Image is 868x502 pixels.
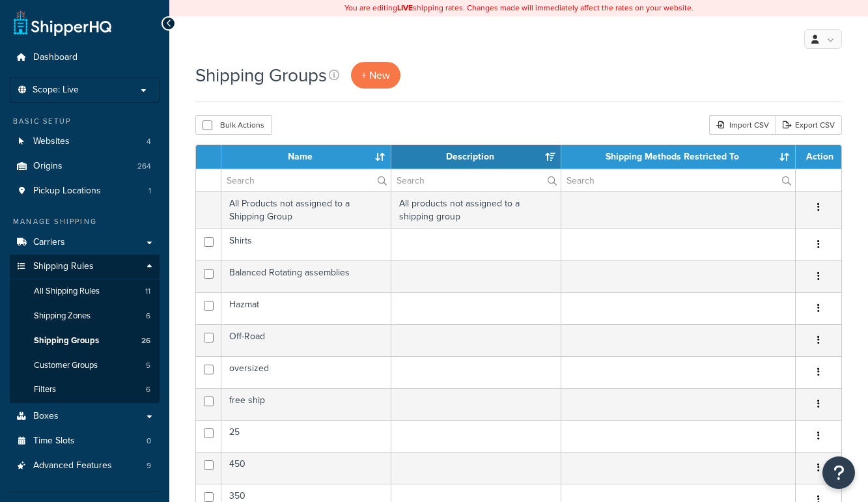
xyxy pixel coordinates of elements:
[148,186,151,197] span: 1
[221,420,391,452] td: 25
[10,130,160,154] a: Websites 4
[10,130,160,154] li: Websites
[10,354,160,378] a: Customer Groups 5
[141,335,150,346] span: 26
[10,179,160,203] li: Pickup Locations
[33,52,77,63] span: Dashboard
[10,216,160,227] div: Manage Shipping
[561,145,796,169] th: Shipping Methods Restricted To: activate to sort column ascending
[10,46,160,70] a: Dashboard
[146,311,150,322] span: 6
[10,255,160,279] a: Shipping Rules
[10,304,160,328] a: Shipping Zones 6
[221,292,391,324] td: Hazmat
[10,404,160,428] a: Boxes
[10,378,160,402] a: Filters 6
[10,378,160,402] li: Filters
[34,311,91,322] span: Shipping Zones
[10,230,160,255] a: Carriers
[10,429,160,453] li: Time Slots
[10,454,160,478] li: Advanced Features
[195,63,327,88] h1: Shipping Groups
[10,329,160,353] li: Shipping Groups
[147,436,151,447] span: 0
[34,384,56,395] span: Filters
[221,169,391,191] input: Search
[221,452,391,484] td: 450
[147,136,151,147] span: 4
[10,154,160,178] li: Origins
[10,179,160,203] a: Pickup Locations 1
[221,229,391,260] td: Shirts
[822,456,855,489] button: Open Resource Center
[10,429,160,453] a: Time Slots 0
[391,169,561,191] input: Search
[34,335,99,346] span: Shipping Groups
[10,354,160,378] li: Customer Groups
[33,237,65,248] span: Carriers
[34,286,100,297] span: All Shipping Rules
[221,388,391,420] td: free ship
[33,460,112,471] span: Advanced Features
[10,454,160,478] a: Advanced Features 9
[146,384,150,395] span: 6
[221,191,391,229] td: All Products not assigned to a Shipping Group
[10,279,160,303] a: All Shipping Rules 11
[10,154,160,178] a: Origins 264
[33,161,63,172] span: Origins
[796,145,841,169] th: Action
[33,186,101,197] span: Pickup Locations
[391,191,561,229] td: All products not assigned to a shipping group
[10,304,160,328] li: Shipping Zones
[361,68,390,83] span: + New
[397,2,413,14] b: LIVE
[33,436,75,447] span: Time Slots
[195,115,272,135] button: Bulk Actions
[709,115,776,135] div: Import CSV
[33,136,70,147] span: Websites
[147,460,151,471] span: 9
[14,10,111,36] a: ShipperHQ Home
[221,260,391,292] td: Balanced Rotating assemblies
[137,161,151,172] span: 264
[776,115,842,135] a: Export CSV
[221,356,391,388] td: oversized
[33,411,59,422] span: Boxes
[351,62,400,89] a: + New
[10,255,160,403] li: Shipping Rules
[10,329,160,353] a: Shipping Groups 26
[146,360,150,371] span: 5
[391,145,561,169] th: Description: activate to sort column ascending
[145,286,150,297] span: 11
[561,169,795,191] input: Search
[34,360,98,371] span: Customer Groups
[33,261,94,272] span: Shipping Rules
[33,85,79,96] span: Scope: Live
[221,145,391,169] th: Name: activate to sort column ascending
[221,324,391,356] td: Off-Road
[10,116,160,127] div: Basic Setup
[10,279,160,303] li: All Shipping Rules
